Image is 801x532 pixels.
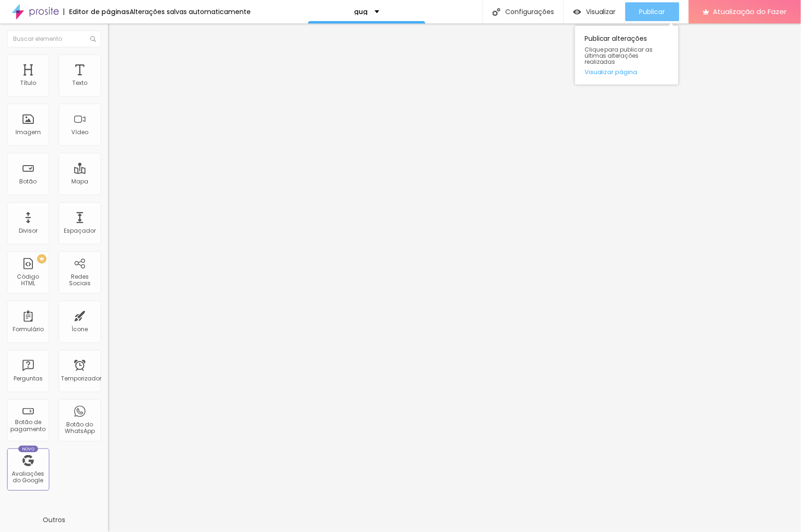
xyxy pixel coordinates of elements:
[71,177,88,185] font: Mapa
[69,7,130,16] font: Editor de páginas
[22,446,35,452] font: Novo
[713,7,787,16] font: Atualização do Fazer
[20,177,37,185] font: Botão
[69,273,91,287] font: Redes Sociais
[43,515,65,524] font: Outros
[20,79,36,87] font: Título
[586,7,616,16] font: Visualizar
[65,420,95,435] font: Botão do WhatsApp
[19,227,38,235] font: Divisor
[130,7,251,16] font: Alterações salvas automaticamente
[585,68,638,76] font: Visualizar página
[71,128,88,136] font: Vídeo
[7,30,101,47] input: Buscar elemento
[564,2,625,21] button: Visualizar
[585,46,653,66] font: Clique para publicar as últimas alterações realizadas
[585,69,669,75] a: Visualizar página
[90,36,96,42] img: Ícone
[493,8,501,16] img: Ícone
[505,7,554,16] font: Configurações
[12,470,45,484] font: Avaliações do Google
[639,7,665,16] font: Publicar
[13,325,44,333] font: Formulário
[72,325,88,333] font: Ícone
[11,418,46,433] font: Botão de pagamento
[61,374,101,382] font: Temporizador
[625,2,679,21] button: Publicar
[573,8,581,16] img: view-1.svg
[354,7,368,16] font: gug
[72,79,87,87] font: Texto
[108,23,801,532] iframe: Editor
[15,128,41,136] font: Imagem
[585,34,647,43] font: Publicar alterações
[64,227,96,235] font: Espaçador
[14,374,43,382] font: Perguntas
[17,273,39,287] font: Código HTML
